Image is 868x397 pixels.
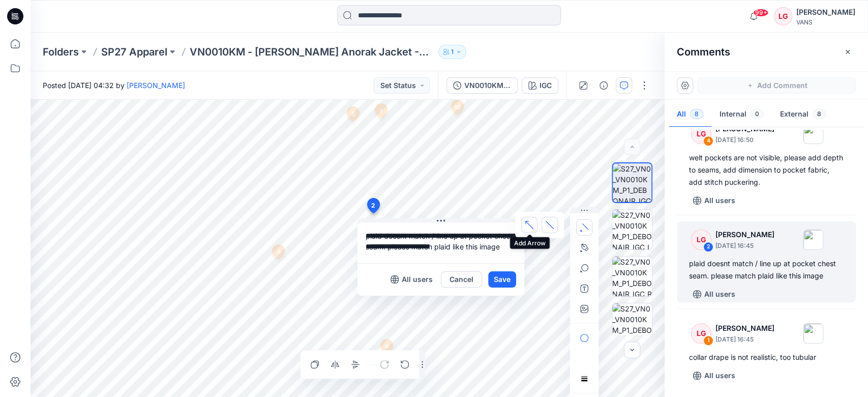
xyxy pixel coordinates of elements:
div: LG [691,124,711,144]
img: S27_VN0_VN0010KM_P1_DEBONAIR_IGC_Back [612,303,652,343]
p: All users [704,288,735,300]
button: All users [689,192,739,209]
img: S27_VN0_VN0010KM_P1_DEBONAIR_IGC_Front [613,163,651,202]
p: VN0010KM - [PERSON_NAME] Anorak Jacket -Debonair [190,45,434,59]
button: Internal [711,102,772,128]
span: 99+ [753,9,768,17]
div: 4 [703,136,713,146]
p: All users [402,273,433,286]
p: All users [704,194,735,207]
p: [DATE] 16:45 [715,241,774,251]
span: 2 [371,201,375,210]
div: [PERSON_NAME] [796,6,855,18]
span: 8 [690,109,703,119]
button: All users [386,271,437,288]
button: Add Comment [697,77,856,94]
span: 8 [813,109,826,119]
p: [DATE] 16:45 [715,334,774,345]
button: IGC [522,77,558,94]
div: welt pockets are not visible, please add depth to seams, add dimension to pocket fabric, add stit... [689,152,844,188]
div: 2 [703,242,713,252]
button: Cancel [441,271,482,288]
div: LG [691,230,711,250]
button: All users [689,367,739,384]
a: SP27 Apparel [101,45,167,59]
p: [PERSON_NAME] [715,229,774,241]
p: [DATE] 16:50 [715,135,774,145]
p: All users [704,370,735,382]
button: Save [488,271,516,288]
button: VN0010KM - [PERSON_NAME] Anorak Jacket -Debonair [446,77,518,94]
a: Folders [43,45,79,59]
button: External [772,102,834,128]
span: 0 [751,109,764,119]
span: Posted [DATE] 04:32 by [43,80,185,91]
div: 1 [703,335,713,346]
button: All users [689,286,739,302]
div: plaid doesnt match / line up at pocket chest seam. please match plaid like this image [689,258,844,282]
button: All [669,102,711,128]
p: [PERSON_NAME] [715,322,774,334]
div: LG [691,323,711,344]
h2: Comments [677,46,730,58]
img: S27_VN0_VN0010KM_P1_DEBONAIR_IGC_Right [612,257,652,296]
button: Details [595,77,612,94]
a: [PERSON_NAME] [127,81,185,90]
p: 1 [451,46,454,58]
button: 1 [438,45,466,59]
div: LG [774,7,792,25]
div: VN0010KM - [PERSON_NAME] Anorak Jacket -Debonair [464,80,511,91]
img: S27_VN0_VN0010KM_P1_DEBONAIR_IGC_Left [612,210,652,249]
div: VANS [796,18,855,26]
div: collar drape is not realistic, too tubular [689,351,844,363]
div: IGC [540,80,552,91]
